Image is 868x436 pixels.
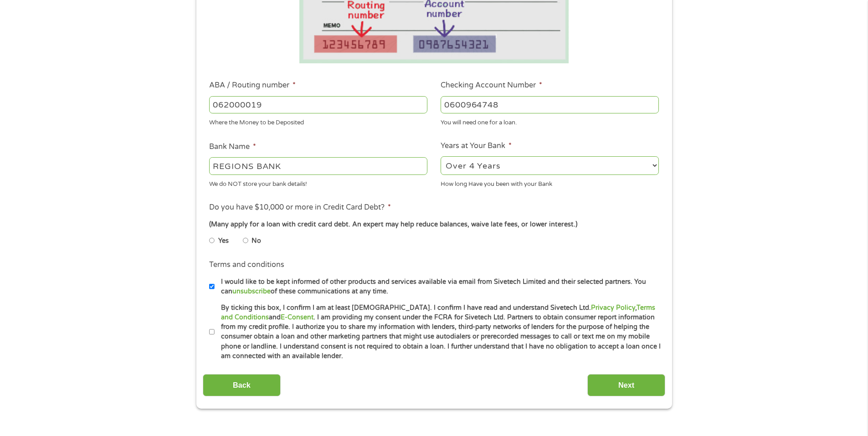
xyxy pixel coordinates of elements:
[441,141,512,151] label: Years at Your Bank
[215,277,662,297] label: I would like to be kept informed of other products and services available via email from Sivetech...
[218,236,229,246] label: Yes
[232,287,271,295] a: unsubscribe
[209,203,391,212] label: Do you have $10,000 or more in Credit Card Debt?
[441,96,659,113] input: 345634636
[209,220,658,230] div: (Many apply for a loan with credit card debt. An expert may help reduce balances, waive late fees...
[281,313,313,321] a: E-Consent
[441,81,542,90] label: Checking Account Number
[209,142,256,152] label: Bank Name
[209,260,284,270] label: Terms and conditions
[215,303,662,361] label: By ticking this box, I confirm I am at least [DEMOGRAPHIC_DATA]. I confirm I have read and unders...
[441,176,659,189] div: How long Have you been with your Bank
[203,374,281,396] input: Back
[209,81,296,90] label: ABA / Routing number
[209,176,427,189] div: We do NOT store your bank details!
[221,304,655,321] a: Terms and Conditions
[587,374,665,396] input: Next
[209,115,427,128] div: Where the Money to be Deposited
[252,236,261,246] label: No
[591,304,635,312] a: Privacy Policy
[441,115,659,128] div: You will need one for a loan.
[209,96,427,113] input: 263177916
